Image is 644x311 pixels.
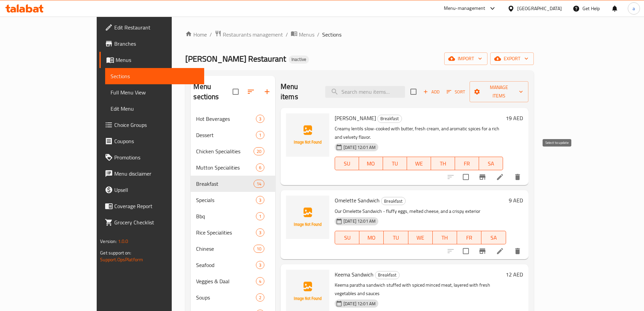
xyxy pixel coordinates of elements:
li: / [317,30,319,39]
button: SU [335,231,359,244]
span: Keema Sandwich [335,269,374,280]
span: 3 [256,262,264,268]
p: Keema paratha sandwich stuffed with spiced minced meat, layered with fresh vegetables and sauces [335,281,503,298]
span: 6 [256,164,264,171]
div: items [254,245,264,253]
div: Soups [196,293,256,302]
a: Edit menu item [496,173,504,181]
span: [DATE] 12:01 AM [341,301,378,307]
span: Manage items [475,83,523,100]
div: Breakfast [377,115,402,123]
a: Choice Groups [99,117,204,133]
span: Mutton Specialities [196,163,256,172]
span: WE [411,233,430,243]
button: WE [407,157,431,170]
div: items [256,115,264,123]
a: Menus [291,30,314,39]
span: Branches [114,40,199,48]
span: Coverage Report [114,202,199,210]
span: Chinese [196,245,253,253]
div: Rice Specialities3 [191,224,275,241]
li: / [210,30,212,39]
span: 1.0.0 [118,237,128,246]
span: 2 [256,294,264,301]
button: SA [479,157,503,170]
span: Specials [196,196,256,204]
img: Omelette Sandwich [286,196,329,239]
h6: 19 AED [506,113,523,123]
button: FR [457,231,481,244]
span: 4 [256,278,264,285]
div: Seafood3 [191,257,275,273]
span: Sort [447,88,465,96]
p: Creamy lentils slow-cooked with butter, fresh cream, and aromatic spices for a rich and velvety f... [335,125,503,141]
span: Dessert [196,131,256,139]
h2: Menu sections [193,82,233,102]
button: MO [359,157,383,170]
a: Restaurants management [215,30,283,39]
a: Edit Menu [105,101,204,117]
span: Full Menu View [111,88,199,96]
span: 1 [256,132,264,138]
div: Chicken Specialities20 [191,143,275,159]
li: / [286,30,288,39]
span: [PERSON_NAME] [335,113,376,123]
input: search [325,86,405,98]
span: Promotions [114,153,199,161]
span: Breakfast [196,180,253,188]
span: TH [434,159,452,169]
span: 1 [256,213,264,220]
button: SU [335,157,359,170]
span: import [450,54,482,63]
div: [GEOGRAPHIC_DATA] [517,5,562,12]
a: Grocery Checklist [99,214,204,230]
span: SU [338,233,357,243]
span: [PERSON_NAME] Restaurant [185,51,286,66]
h6: 9 AED [509,196,523,205]
div: Bbq1 [191,208,275,224]
span: Upsell [114,186,199,194]
span: FR [458,159,476,169]
button: TH [433,231,457,244]
span: Select to update [459,244,473,258]
span: SA [484,233,503,243]
span: [DATE] 12:01 AM [341,218,378,224]
span: TU [386,159,404,169]
span: Add item [421,87,442,97]
button: TH [431,157,455,170]
span: Add [422,88,440,96]
button: Manage items [470,81,528,102]
span: Omelette Sandwich [335,195,380,205]
a: Menus [99,52,204,68]
a: Menu disclaimer [99,165,204,182]
a: Full Menu View [105,84,204,101]
div: items [256,228,264,237]
div: Menu-management [444,4,485,13]
span: Sections [111,72,199,80]
span: 20 [254,148,264,155]
div: Breakfast14 [191,176,275,192]
button: MO [359,231,384,244]
div: Inactive [289,55,309,64]
button: delete [509,169,526,185]
button: delete [509,243,526,259]
button: Add [421,87,442,97]
h2: Menu items [281,82,317,102]
a: Support.OpsPlatform [100,255,143,264]
span: Breakfast [381,197,405,205]
div: Hot Beverages [196,115,256,123]
span: MO [362,159,380,169]
a: Coupons [99,133,204,149]
button: SA [481,231,506,244]
h6: 12 AED [506,270,523,279]
div: items [256,277,264,285]
span: Breakfast [375,271,399,279]
span: Seafood [196,261,256,269]
img: Dal Makhni [286,113,329,157]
